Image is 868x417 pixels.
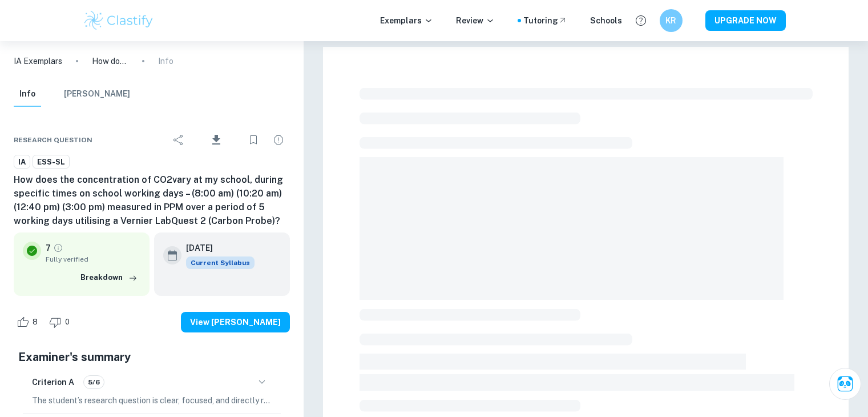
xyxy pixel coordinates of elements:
h5: Examiner's summary [18,348,285,366]
button: View [PERSON_NAME] [181,312,290,332]
h6: [DATE] [186,242,245,254]
span: 0 [59,316,76,328]
div: This exemplar is based on the current syllabus. Feel free to refer to it for inspiration/ideas wh... [186,256,255,269]
button: Info [14,82,41,107]
a: Schools [590,14,622,27]
p: Info [158,55,173,67]
h6: Criterion A [32,376,74,388]
div: Download [192,125,240,155]
div: Report issue [267,129,290,151]
button: Breakdown [78,269,140,286]
p: 7 [46,242,51,254]
div: Dislike [46,313,76,331]
p: Review [456,14,495,27]
span: 5/6 [84,377,104,387]
div: Share [167,129,190,151]
span: Current Syllabus [186,256,255,269]
button: Ask Clai [829,368,861,400]
div: Bookmark [242,129,265,151]
p: Exemplars [380,14,433,27]
h6: KR [664,14,677,27]
a: Grade fully verified [53,243,63,253]
h6: How does the concentration of CO2vary at my school, during specific times on school working days ... [14,173,290,228]
img: Clastify logo [83,9,155,32]
span: 8 [26,316,44,328]
span: ESS-SL [33,157,69,168]
span: Fully verified [46,254,140,264]
span: Research question [14,135,92,145]
button: UPGRADE NOW [705,10,786,31]
p: How does the concentration of CO2vary at my school, during specific times on school working days ... [92,55,128,67]
a: IA [14,155,30,169]
div: Like [14,313,44,331]
p: The student’s research question is clear, focused, and directly relevant to the investigation of ... [32,394,272,407]
a: Tutoring [523,14,567,27]
a: ESS-SL [33,155,70,169]
span: IA [14,157,30,168]
a: IA Exemplars [14,55,62,67]
button: Help and Feedback [631,11,651,30]
button: [PERSON_NAME] [64,82,130,107]
button: KR [660,9,683,32]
